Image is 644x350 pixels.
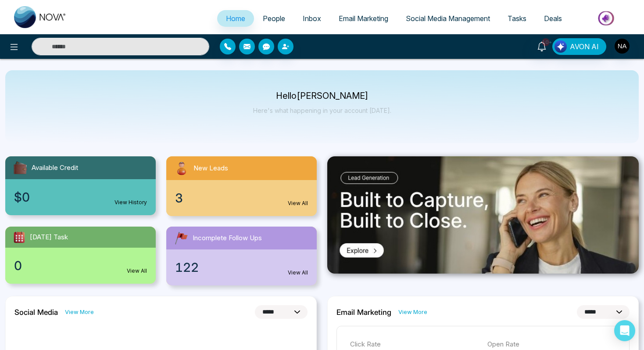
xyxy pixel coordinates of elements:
a: View More [398,308,427,316]
span: [DATE] Task [30,232,68,242]
a: 10+ [531,38,552,54]
img: User Avatar [615,39,630,54]
a: Inbox [294,10,330,27]
button: AVON AI [552,38,606,55]
span: Available Credit [32,163,78,173]
a: View All [288,199,308,207]
img: Nova CRM Logo [14,6,67,28]
p: Here's what happening in your account [DATE]. [253,107,391,114]
a: View More [65,308,94,316]
span: 3 [175,189,183,207]
img: newLeads.svg [173,160,190,177]
a: Social Media Management [397,10,499,27]
span: 0 [14,256,22,275]
img: Lead Flow [555,40,567,53]
h2: Email Marketing [336,308,391,317]
img: . [327,156,639,274]
a: View All [288,269,308,277]
a: New Leads3View All [161,156,322,216]
span: Deals [544,14,562,23]
span: New Leads [193,163,228,173]
a: People [254,10,294,27]
img: availableCredit.svg [12,160,28,176]
a: Home [217,10,254,27]
img: followUps.svg [173,230,189,246]
span: Tasks [508,14,526,23]
span: Home [226,14,245,23]
a: Email Marketing [330,10,397,27]
a: Tasks [499,10,535,27]
a: Incomplete Follow Ups122View All [161,227,322,285]
img: Market-place.gif [575,8,639,28]
p: Open Rate [487,339,616,350]
span: People [263,14,285,23]
h2: Social Media [14,308,58,317]
div: Open Intercom Messenger [614,320,635,341]
a: View History [114,198,147,206]
p: Hello [PERSON_NAME] [253,92,391,100]
span: 122 [175,258,199,277]
span: AVON AI [570,41,599,52]
p: Click Rate [350,339,479,350]
img: todayTask.svg [12,230,26,244]
span: $0 [14,188,30,206]
span: Inbox [303,14,321,23]
span: Incomplete Follow Ups [193,233,262,243]
span: 10+ [542,38,550,46]
span: Email Marketing [339,14,388,23]
span: Social Media Management [406,14,490,23]
a: View All [127,267,147,275]
a: Deals [535,10,571,27]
